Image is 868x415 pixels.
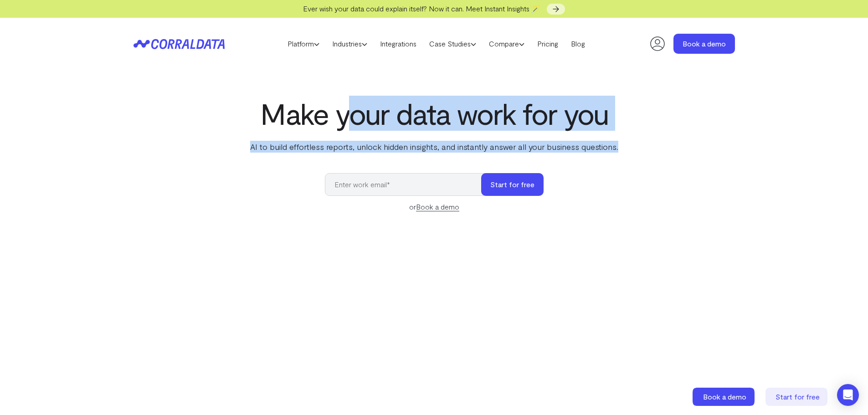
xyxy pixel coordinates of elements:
p: AI to build effortless reports, unlock hidden insights, and instantly answer all your business qu... [248,141,620,153]
a: Book a demo [673,34,735,54]
span: Book a demo [703,392,746,401]
a: Industries [326,37,374,51]
a: Book a demo [416,202,459,211]
a: Case Studies [423,37,483,51]
a: Integrations [374,37,423,51]
a: Compare [483,37,531,51]
a: Pricing [531,37,565,51]
a: Platform [281,37,326,51]
button: Start for free [481,173,544,196]
div: or [325,201,544,212]
a: Book a demo [693,388,756,406]
div: Open Intercom Messenger [837,384,859,406]
input: Enter work email* [325,173,490,196]
span: Start for free [776,392,820,401]
a: Start for free [765,388,829,406]
h1: Make your data work for you [248,97,620,130]
a: Blog [565,37,591,51]
span: Ever wish your data could explain itself? Now it can. Meet Instant Insights 🪄 [303,4,540,13]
